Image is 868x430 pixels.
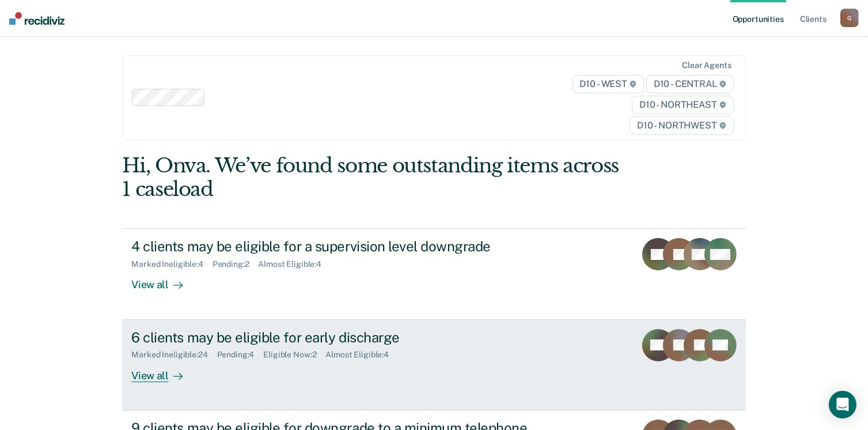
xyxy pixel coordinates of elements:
div: Almost Eligible : 4 [325,350,398,360]
div: Pending : 4 [217,350,264,360]
div: Eligible Now : 2 [263,350,325,360]
span: D10 - NORTHWEST [630,116,733,135]
div: Open Intercom Messenger [829,391,856,418]
div: Marked Ineligible : 24 [131,350,217,360]
div: Almost Eligible : 4 [259,259,331,269]
span: D10 - NORTHEAST [632,96,733,114]
div: 4 clients may be eligible for a supervision level downgrade [131,238,536,255]
span: D10 - WEST [573,75,644,93]
div: Clear agents [682,61,731,70]
a: 6 clients may be eligible for early dischargeMarked Ineligible:24Pending:4Eligible Now:2Almost El... [122,320,745,410]
img: Recidiviz [9,12,65,25]
span: D10 - CENTRAL [646,75,734,93]
a: 4 clients may be eligible for a supervision level downgradeMarked Ineligible:4Pending:2Almost Eli... [122,228,745,319]
div: Hi, Onva. We’ve found some outstanding items across 1 caseload [122,154,621,201]
button: G [840,9,859,27]
div: View all [131,360,196,382]
div: Pending : 2 [213,259,259,269]
div: View all [131,269,196,292]
div: 6 clients may be eligible for early discharge [131,329,536,346]
div: Marked Ineligible : 4 [131,259,212,269]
